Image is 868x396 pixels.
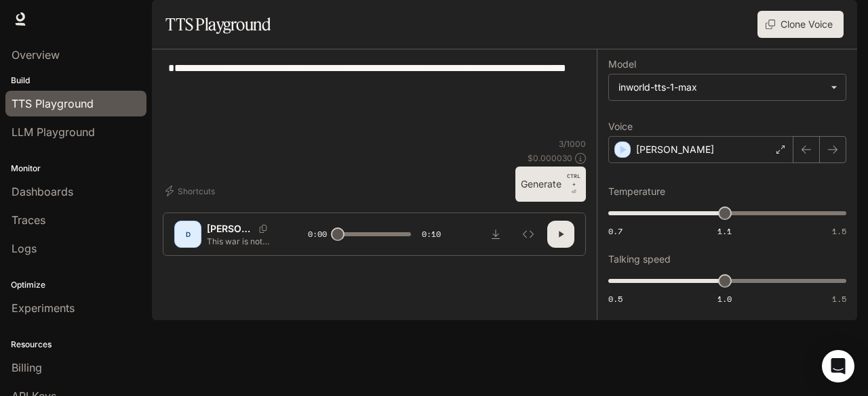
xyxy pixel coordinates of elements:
[608,60,636,69] p: Model
[559,138,586,150] p: 3 / 1000
[717,293,732,305] span: 1.0
[608,225,623,237] span: 0.7
[567,172,580,196] p: ⏎
[618,81,824,94] div: inworld-tts-1-max
[832,293,846,305] span: 1.5
[717,225,732,237] span: 1.1
[608,293,623,305] span: 0.5
[636,143,714,156] p: [PERSON_NAME]
[515,167,586,202] button: GenerateCTRL +⏎
[254,225,273,233] button: Copy Voice ID
[822,350,854,382] div: Open Intercom Messenger
[567,172,580,188] p: CTRL +
[608,255,671,264] p: Talking speed
[207,222,254,236] p: [PERSON_NAME]
[608,187,665,196] p: Temperature
[515,221,542,248] button: Inspect
[528,152,572,164] p: $ 0.000030
[757,11,844,38] button: Clone Voice
[608,122,633,131] p: Voice
[177,223,199,245] div: D
[832,225,846,237] span: 1.5
[422,227,441,241] span: 0:10
[207,236,275,247] p: This war is not just about land… or politics. It’s about people. [PERSON_NAME] lives trapped in h...
[163,180,220,202] button: Shortcuts
[165,11,271,38] h1: TTS Playground
[609,74,846,100] div: inworld-tts-1-max
[308,227,327,241] span: 0:00
[482,221,509,248] button: Download audio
